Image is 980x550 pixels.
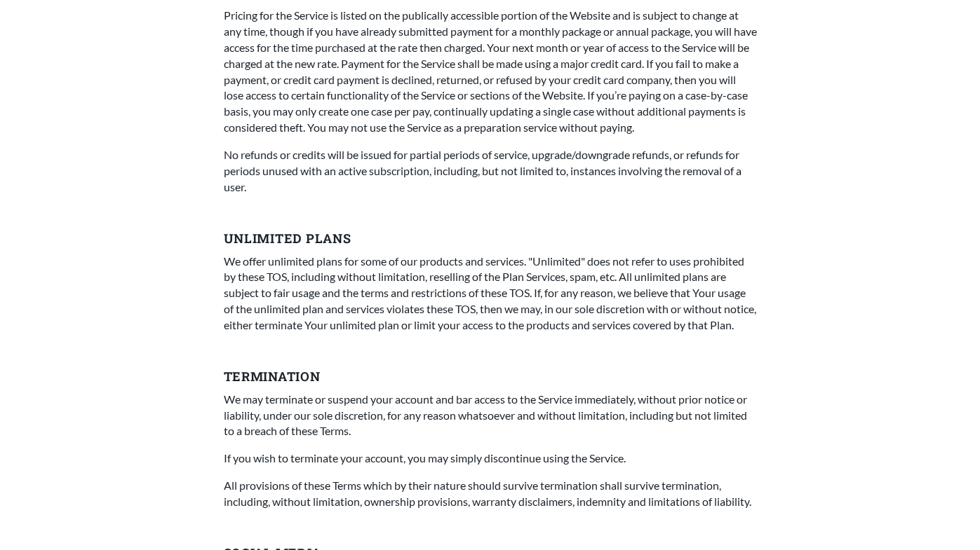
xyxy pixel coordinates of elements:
[224,147,757,195] p: No refunds or credits will be issued for partial periods of service, upgrade/downgrade refunds, o...
[224,451,757,467] p: If you wish to terminate your account, you may simply discontinue using the Service.
[224,8,757,136] p: Pricing for the Service is listed on the publically accessible portion of the Website and is subj...
[224,367,757,386] h5: Termination
[224,392,757,440] p: We may terminate or suspend your account and bar access to the Service immediately, without prior...
[224,229,757,248] h5: Unlimited Plans
[224,478,757,510] p: All provisions of these Terms which by their nature should survive termination shall survive term...
[224,254,757,334] p: We offer unlimited plans for some of our products and services. "Unlimited" does not refer to use...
